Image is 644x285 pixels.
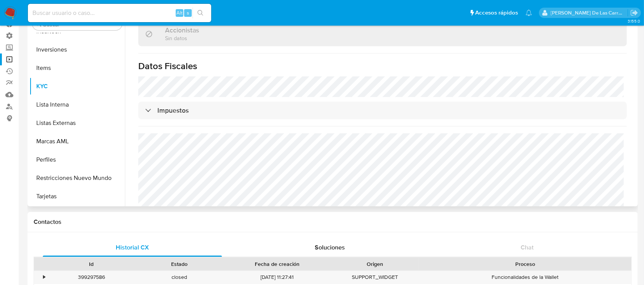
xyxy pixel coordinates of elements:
[29,169,125,187] button: Restricciones Nuevo Mundo
[29,40,125,59] button: Inversiones
[136,271,224,283] div: closed
[419,271,631,283] div: Funcionalidades de la Wallet
[29,187,125,206] button: Tarjetas
[424,260,626,268] div: Proceso
[229,260,325,268] div: Fecha de creación
[138,21,627,46] div: AccionistasSin datos
[53,260,130,268] div: Id
[628,18,640,24] span: 3.155.0
[630,9,638,17] a: Salir
[141,260,218,268] div: Estado
[47,271,136,283] div: 399297586
[187,9,189,16] span: s
[34,218,632,226] h1: Contactos
[43,274,45,281] div: •
[475,9,518,17] span: Accesos rápidos
[551,9,628,16] p: delfina.delascarreras@mercadolibre.com
[336,260,414,268] div: Origen
[315,243,345,252] span: Soluciones
[29,151,125,169] button: Perfiles
[223,271,331,283] div: [DATE] 11:27:41
[176,9,183,16] span: Alt
[116,243,149,252] span: Historial CX
[157,106,189,115] h3: Impuestos
[193,8,208,18] button: search-icon
[29,96,125,114] button: Lista Interna
[138,102,627,119] div: Impuestos
[165,26,199,34] h3: Accionistas
[29,77,125,96] button: KYC
[526,10,532,16] a: Notificaciones
[165,34,199,42] p: Sin datos
[521,243,534,252] span: Chat
[29,114,125,132] button: Listas Externas
[29,132,125,151] button: Marcas AML
[29,59,125,77] button: Items
[28,8,211,18] input: Buscar usuario o caso...
[138,60,627,72] h1: Datos Fiscales
[331,271,419,283] div: SUPPORT_WIDGET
